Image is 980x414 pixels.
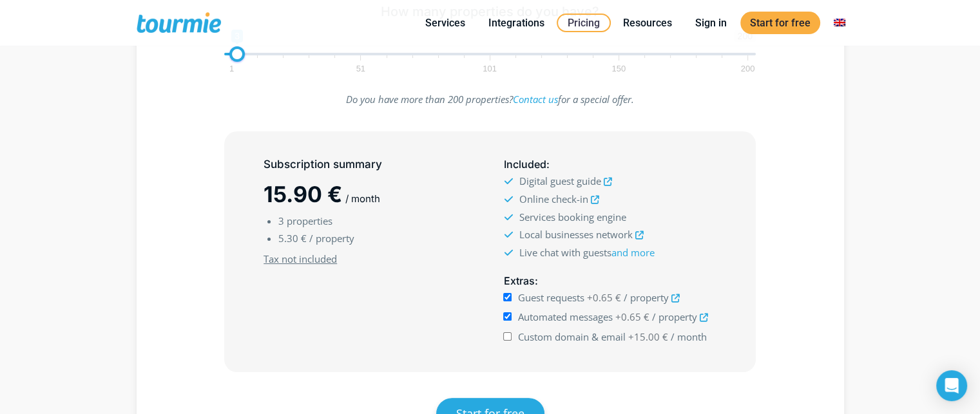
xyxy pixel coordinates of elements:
[671,330,707,343] span: / month
[264,156,476,173] h5: Subscription summary
[610,66,628,71] span: 150
[287,214,332,227] span: properties
[479,15,554,31] a: Integrations
[264,252,337,265] u: Tax not included
[345,193,380,205] span: / month
[354,66,367,71] span: 51
[624,291,669,304] span: / property
[503,158,546,171] span: Included
[481,66,499,71] span: 101
[503,273,716,289] h5: :
[519,193,588,205] span: Online check-in
[309,232,354,245] span: / property
[613,15,682,31] a: Resources
[518,310,613,323] span: Automated messages
[824,15,855,31] a: Switch to
[557,14,611,32] a: Pricing
[519,174,600,187] span: Digital guest guide
[278,232,307,245] span: 5.30 €
[936,370,967,401] div: Open Intercom Messenger
[739,66,757,71] span: 200
[503,156,716,173] h5: :
[519,228,632,241] span: Local businesses network
[518,330,626,343] span: Custom domain & email
[278,214,284,227] span: 3
[611,246,654,259] a: and more
[686,15,736,31] a: Sign in
[587,291,621,304] span: +0.65 €
[224,91,756,108] p: Do you have more than 200 properties? for a special offer.
[519,211,626,223] span: Services booking engine
[503,274,534,287] span: Extras
[416,15,475,31] a: Services
[740,12,820,34] a: Start for free
[519,246,654,259] span: Live chat with guests
[518,291,584,304] span: Guest requests
[615,310,649,323] span: +0.65 €
[628,330,668,343] span: +15.00 €
[652,310,697,323] span: / property
[227,66,236,71] span: 1
[264,181,342,207] span: 15.90 €
[513,93,558,106] a: Contact us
